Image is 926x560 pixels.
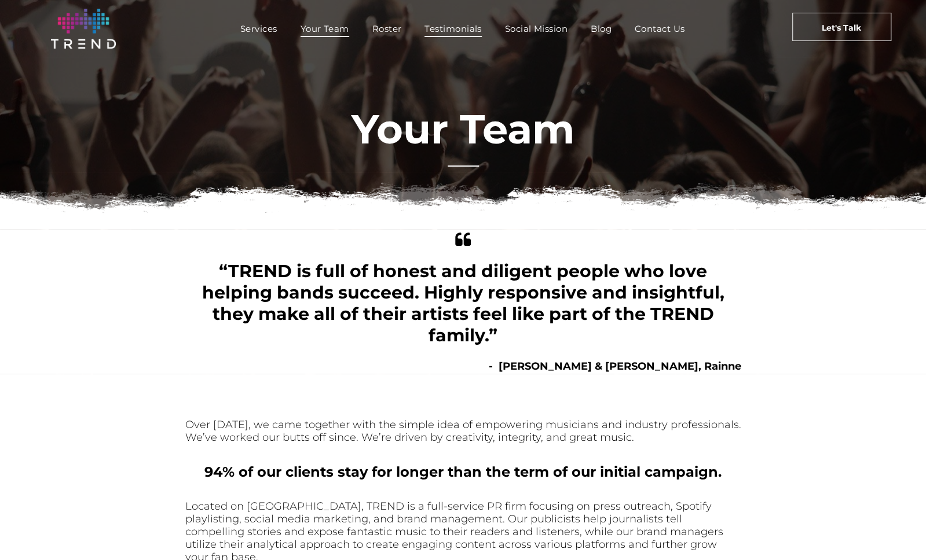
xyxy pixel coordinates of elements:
a: Your Team [289,20,361,37]
b: - [PERSON_NAME] & [PERSON_NAME], Rainne [489,360,741,373]
a: Let's Talk [792,13,891,41]
b: 94% of our clients stay for longer than the term of our initial campaign. [204,463,722,480]
a: Blog [579,20,623,37]
a: Contact Us [623,20,697,37]
iframe: Chat Widget [718,426,926,560]
a: Roster [361,20,413,37]
a: Services [229,20,289,37]
font: Your Team [352,104,574,154]
span: Let's Talk [822,13,861,42]
a: Testimonials [413,20,493,37]
a: Social Mission [493,20,579,37]
font: Over [DATE], we came together with the simple idea of empowering musicians and industry professio... [185,418,741,444]
img: logo [51,9,116,49]
span: Testimonials [424,20,481,37]
span: “TREND is full of honest and diligent people who love helping bands succeed. Highly responsive an... [202,260,724,346]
